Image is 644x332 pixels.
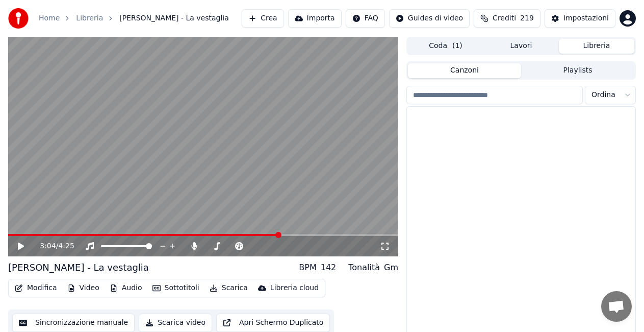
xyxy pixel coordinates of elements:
img: youka [8,8,29,29]
button: Importa [288,9,342,28]
span: 4:25 [58,241,74,251]
button: Sincronizzazione manuale [12,314,135,332]
span: 3:04 [40,241,56,251]
button: Scarica [205,281,252,295]
button: Guides di video [389,9,470,28]
span: 219 [520,13,534,23]
div: / [40,241,64,251]
button: Video [63,281,104,295]
div: 142 [321,262,337,274]
div: [PERSON_NAME] - La vestaglia [8,260,149,275]
button: Playlists [521,63,634,78]
button: Lavori [483,39,559,54]
button: Coda [408,39,483,54]
span: Crediti [493,13,516,23]
a: Aprire la chat [601,291,632,322]
div: Tonalità [348,262,380,274]
button: FAQ [346,9,385,28]
span: ( 1 ) [452,41,462,51]
button: Crea [242,9,284,28]
a: Home [39,13,60,23]
button: Crediti219 [474,9,540,28]
span: [PERSON_NAME] - La vestaglia [119,13,229,23]
div: Libreria cloud [270,283,319,293]
button: Audio [106,281,146,295]
span: Ordina [591,90,615,100]
button: Apri Schermo Duplicato [216,314,330,332]
div: Impostazioni [563,13,609,23]
button: Libreria [559,39,634,54]
button: Sottotitoli [148,281,203,295]
a: Libreria [76,13,103,23]
div: BPM [299,262,316,274]
button: Impostazioni [545,9,615,28]
nav: breadcrumb [39,13,229,23]
button: Scarica video [139,314,212,332]
button: Canzoni [408,63,521,78]
div: Gm [384,262,398,274]
button: Modifica [11,281,61,295]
